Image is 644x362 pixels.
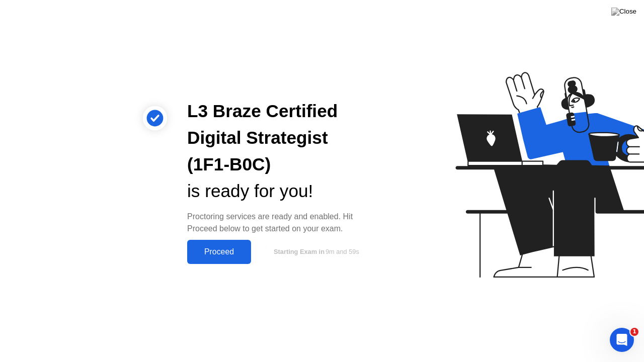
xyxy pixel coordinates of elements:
[187,98,374,177] div: L3 Braze Certified Digital Strategist (1F1-B0C)
[187,240,251,264] button: Proceed
[610,328,634,352] iframe: Intercom live chat
[611,8,636,16] img: Close
[187,178,374,205] div: is ready for you!
[630,328,638,336] span: 1
[256,242,374,261] button: Starting Exam in9m and 59s
[326,248,359,255] span: 9m and 59s
[187,211,374,235] div: Proctoring services are ready and enabled. Hit Proceed below to get started on your exam.
[190,247,248,256] div: Proceed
